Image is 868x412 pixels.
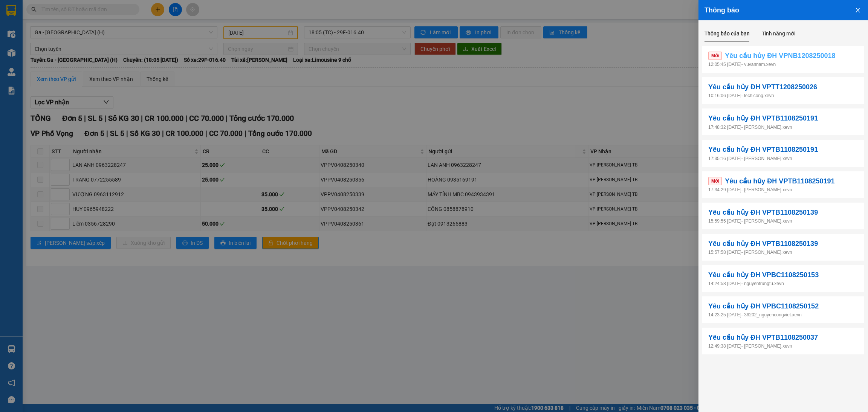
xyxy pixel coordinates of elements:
span: close [855,7,861,13]
span: Mới [708,177,722,185]
span: Yêu cầu hủy ĐH VPTB1108250191 [725,176,834,186]
span: Yêu cầu hủy ĐH VPTT1208250026 [708,82,817,92]
p: 17:34:29 [DATE] - [PERSON_NAME].xevn [708,186,858,194]
span: Yêu cầu hủy ĐH VPTB1108250191 [708,144,818,155]
span: Mới [708,52,722,60]
span: Yêu cầu hủy ĐH VPBC1108250152 [708,301,819,311]
p: 17:48:32 [DATE] - [PERSON_NAME].xevn [708,124,858,131]
div: Thông báo của bạn [704,29,750,38]
span: Yêu cầu hủy ĐH VPTB1108250191 [708,113,818,124]
span: Yêu cầu hủy ĐH VPTB1108250139 [708,238,818,249]
span: Yêu cầu hủy ĐH VPTB1108250037 [708,332,818,343]
span: Yêu cầu hủy ĐH VPNB1208250018 [725,50,835,61]
p: 15:57:58 [DATE] - [PERSON_NAME].xevn [708,249,858,256]
p: 14:23:25 [DATE] - 36202_nguyencongviet.xevn [708,311,858,319]
span: Yêu cầu hủy ĐH VPBC1108250153 [708,270,819,280]
div: Thông báo [704,6,862,14]
p: 12:49:38 [DATE] - [PERSON_NAME].xevn [708,343,858,350]
p: 17:35:16 [DATE] - [PERSON_NAME].xevn [708,155,858,162]
p: 14:24:58 [DATE] - nguyentrungtu.xevn [708,280,858,287]
p: 12:05:45 [DATE] - vuvannam.xevn [708,61,858,68]
span: Yêu cầu hủy ĐH VPTB1108250139 [708,207,818,218]
div: Tính năng mới [762,29,795,38]
p: 15:59:55 [DATE] - [PERSON_NAME].xevn [708,218,858,225]
p: 10:16:06 [DATE] - lechicong.xevn [708,92,858,99]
